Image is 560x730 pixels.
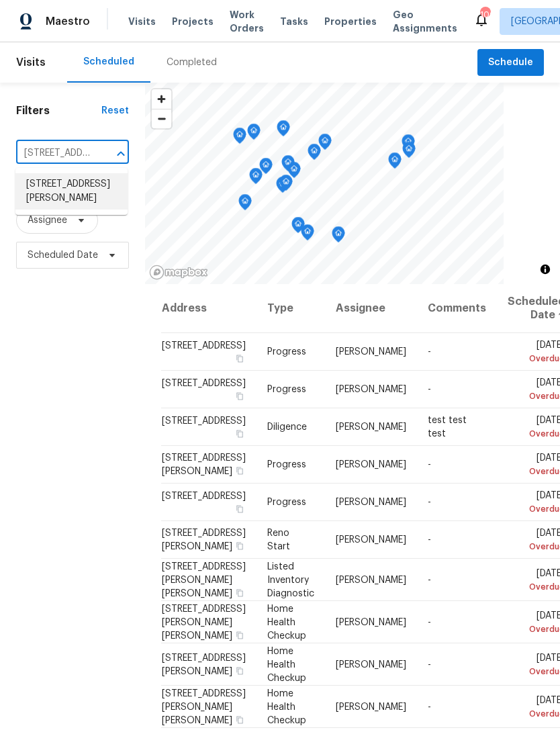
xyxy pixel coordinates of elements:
span: - [428,347,431,357]
div: Map marker [388,152,402,173]
span: Scheduled Date [28,248,98,262]
div: Map marker [308,144,321,165]
th: Assignee [325,284,417,333]
h1: Filters [16,104,101,118]
span: Projects [172,15,214,28]
span: [STREET_ADDRESS] [162,379,246,388]
input: Search for an address... [16,143,91,164]
span: - [428,385,431,394]
span: Progress [267,498,306,507]
span: - [428,575,431,584]
button: Close [111,144,130,163]
span: Home Health Checkup [267,646,306,682]
span: - [428,617,431,627]
button: Copy Address [234,540,246,552]
button: Copy Address [234,353,246,365]
span: [STREET_ADDRESS] [162,341,246,351]
span: Home Health Checkup [267,604,306,640]
span: - [428,702,431,711]
button: Copy Address [234,503,246,515]
button: Copy Address [234,390,246,402]
button: Zoom out [152,109,171,128]
div: Map marker [259,158,273,179]
span: [PERSON_NAME] [336,702,406,711]
span: Zoom out [152,109,171,128]
th: Comments [417,284,497,333]
span: Visits [128,15,156,28]
span: Assignee [28,214,67,227]
span: Progress [267,385,306,394]
span: Maestro [46,15,90,28]
span: [PERSON_NAME] [336,460,406,469]
span: [PERSON_NAME] [336,385,406,394]
span: [PERSON_NAME] [336,659,406,669]
div: Map marker [402,142,416,163]
span: [STREET_ADDRESS][PERSON_NAME][PERSON_NAME] [162,561,246,598]
span: Progress [267,460,306,469]
span: [STREET_ADDRESS][PERSON_NAME] [162,453,246,476]
button: Zoom in [152,89,171,109]
th: Address [161,284,256,333]
button: Copy Address [234,465,246,477]
div: Map marker [402,134,415,155]
th: Type [256,284,325,333]
span: Progress [267,347,306,357]
button: Schedule [477,49,544,77]
span: Diligence [267,422,307,432]
span: [PERSON_NAME] [336,575,406,584]
a: Mapbox homepage [149,265,208,280]
div: Map marker [233,128,246,148]
button: Copy Address [234,664,246,676]
span: [STREET_ADDRESS][PERSON_NAME][PERSON_NAME] [162,604,246,640]
span: - [428,498,431,507]
span: Home Health Checkup [267,688,306,725]
div: Map marker [287,162,301,183]
span: [PERSON_NAME] [336,347,406,357]
button: Copy Address [234,629,246,641]
div: Map marker [318,134,332,154]
span: Reno Start [267,529,290,551]
div: Map marker [249,168,263,189]
span: [STREET_ADDRESS][PERSON_NAME] [162,529,246,551]
span: Tasks [280,17,308,26]
span: Toggle attribution [541,262,549,277]
div: Map marker [279,175,293,195]
button: Copy Address [234,586,246,598]
span: Schedule [488,54,533,71]
span: Geo Assignments [393,8,457,35]
span: [STREET_ADDRESS] [162,416,246,426]
span: - [428,535,431,545]
div: Map marker [277,120,290,141]
div: Map marker [332,226,345,247]
span: - [428,659,431,669]
span: [STREET_ADDRESS][PERSON_NAME][PERSON_NAME] [162,688,246,725]
div: Reset [101,104,129,118]
span: Visits [16,48,46,77]
span: [PERSON_NAME] [336,617,406,627]
div: Map marker [238,194,252,215]
li: [STREET_ADDRESS][PERSON_NAME] [15,173,128,210]
div: Map marker [276,177,289,197]
button: Copy Address [234,428,246,440]
span: test test test [428,416,467,439]
div: Map marker [291,217,305,238]
button: Copy Address [234,713,246,725]
div: Map marker [247,124,261,144]
div: 106 [480,8,489,21]
span: [STREET_ADDRESS] [162,492,246,501]
span: [PERSON_NAME] [336,535,406,545]
span: [STREET_ADDRESS][PERSON_NAME] [162,653,246,676]
span: Listed Inventory Diagnostic [267,561,314,598]
span: [PERSON_NAME] [336,422,406,432]
canvas: Map [145,83,504,284]
div: Completed [167,56,217,69]
span: - [428,460,431,469]
span: Work Orders [230,8,264,35]
span: Properties [324,15,377,28]
div: Scheduled [83,55,134,69]
div: Map marker [281,155,295,176]
div: Map marker [301,224,314,245]
button: Toggle attribution [537,261,553,277]
span: [PERSON_NAME] [336,498,406,507]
